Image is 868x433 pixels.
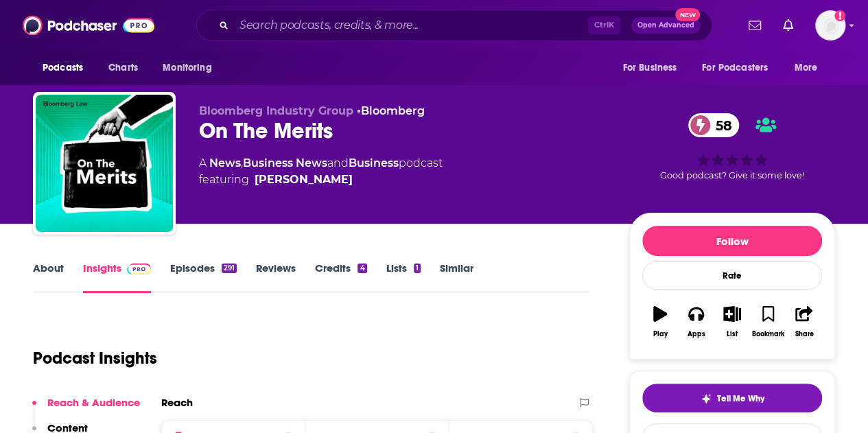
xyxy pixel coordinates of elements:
span: Open Advanced [637,22,694,29]
a: Credits4 [315,261,366,293]
span: Charts [108,58,138,78]
button: Follow [642,226,822,256]
button: Share [786,297,822,347]
button: List [714,297,750,347]
div: Rate [642,261,822,290]
div: 4 [357,264,366,273]
a: Lists1 [386,261,421,293]
a: Business [349,156,399,169]
div: 58Good podcast? Give it some love! [629,104,835,189]
button: Apps [678,297,714,347]
input: Search podcasts, credits, & more... [234,14,588,36]
button: tell me why sparkleTell Me Why [642,384,822,412]
span: More [795,58,818,78]
button: Bookmark [750,297,786,347]
img: tell me why sparkle [701,393,712,404]
span: featuring [199,172,443,188]
button: open menu [785,55,835,81]
span: Good podcast? Give it some love! [660,170,804,180]
a: InsightsPodchaser Pro [83,261,151,293]
div: Apps [688,330,705,338]
button: Show profile menu [815,10,845,40]
div: Share [795,330,813,338]
div: A podcast [199,155,443,188]
p: Reach & Audience [47,396,140,409]
img: Podchaser - Follow, Share and Rate Podcasts [23,12,154,38]
img: User Profile [815,10,845,40]
span: Tell Me Why [717,393,764,404]
div: Play [653,330,668,338]
h2: Reach [161,396,193,409]
a: Show notifications dropdown [743,14,766,37]
a: About [33,261,64,293]
span: Monitoring [163,58,211,78]
a: Charts [99,55,146,81]
h1: Podcast Insights [33,348,157,368]
a: Reviews [256,261,296,293]
span: • [357,104,425,117]
a: Bloomberg [361,104,425,117]
a: David Schultz [255,172,353,188]
a: News [209,156,241,169]
button: open menu [33,55,101,81]
a: 58 [688,113,739,137]
a: Show notifications dropdown [777,14,799,37]
span: 58 [702,113,739,137]
img: On The Merits [36,95,173,232]
button: Open AdvancedNew [631,17,701,34]
svg: Add a profile image [834,10,845,21]
span: , [241,156,243,169]
button: Reach & Audience [32,396,140,421]
a: Business News [243,156,327,169]
span: Ctrl K [588,16,620,34]
span: Bloomberg Industry Group [199,104,353,117]
button: open menu [153,55,229,81]
span: and [327,156,349,169]
span: For Business [622,58,677,78]
span: Podcasts [43,58,83,78]
div: 1 [414,264,421,273]
span: Logged in as gmalloy [815,10,845,40]
button: open menu [613,55,694,81]
div: 291 [222,264,237,273]
a: Episodes291 [170,261,237,293]
img: Podchaser Pro [127,264,151,274]
span: New [675,8,700,21]
button: Play [642,297,678,347]
div: Search podcasts, credits, & more... [196,10,712,41]
a: Similar [440,261,473,293]
div: List [727,330,738,338]
span: For Podcasters [702,58,768,78]
div: Bookmark [752,330,784,338]
button: open menu [693,55,788,81]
